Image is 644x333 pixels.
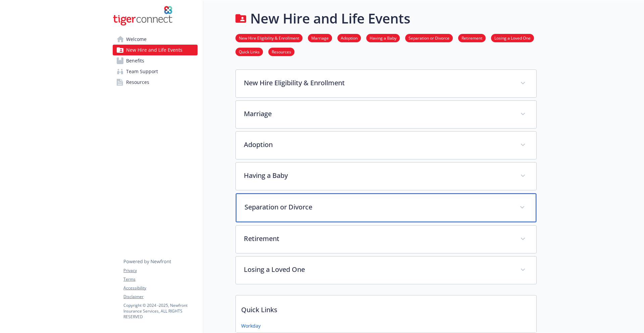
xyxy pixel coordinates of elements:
div: Retirement [236,226,536,253]
div: Separation or Divorce [236,193,536,222]
div: Losing a Loved One [236,256,536,284]
div: New Hire Eligibility & Enrollment [236,70,536,97]
a: Marriage [308,35,332,41]
p: Adoption [244,140,512,150]
a: Quick Links [235,48,263,55]
a: Terms [123,276,197,282]
div: Having a Baby [236,162,536,190]
p: Separation or Divorce [245,202,512,212]
a: Accessibility [123,285,197,291]
a: Workday [241,322,261,329]
h1: New Hire and Life Events [250,8,410,29]
a: Team Support [113,66,198,77]
a: Having a Baby [366,35,400,41]
a: Separation or Divorce [405,35,453,41]
a: New Hire and Life Events [113,45,198,55]
p: Quick Links [236,295,536,320]
p: Losing a Loved One [244,265,512,275]
div: Adoption [236,132,536,159]
span: Welcome [126,34,147,45]
a: Retirement [458,35,486,41]
span: Benefits [126,55,144,66]
p: Marriage [244,109,512,119]
span: Team Support [126,66,158,77]
a: Benefits [113,55,198,66]
p: Copyright © 2024 - 2025 , Newfront Insurance Services, ALL RIGHTS RESERVED [123,302,197,320]
p: New Hire Eligibility & Enrollment [244,78,512,88]
a: Adoption [337,35,361,41]
div: Marriage [236,101,536,128]
a: New Hire Eligibility & Enrollment [235,35,303,41]
a: Losing a Loved One [491,35,534,41]
a: Privacy [123,268,197,274]
p: Having a Baby [244,171,512,181]
a: Resources [113,77,198,88]
a: Welcome [113,34,198,45]
a: Disclaimer [123,294,197,300]
p: Retirement [244,234,512,244]
a: Resources [268,48,294,55]
span: New Hire and Life Events [126,45,182,55]
span: Resources [126,77,149,88]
